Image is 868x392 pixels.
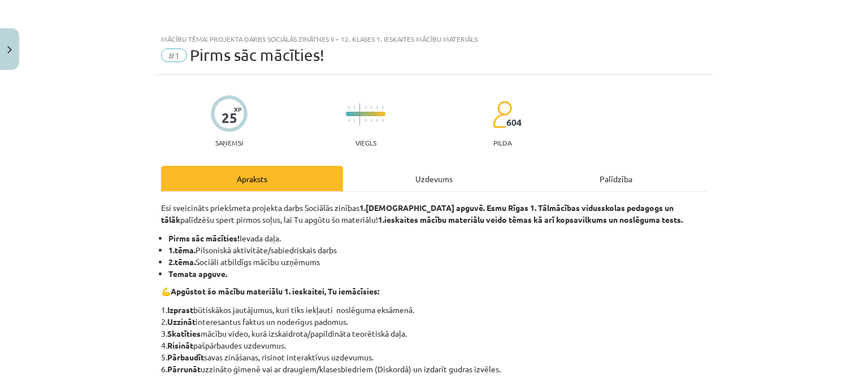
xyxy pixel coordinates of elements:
[161,304,707,375] p: 1. būtiskākos jautājumus, kuri tiks iekļauti noslēguma eksāmenā. 2. interesantus faktus un noderī...
[167,316,196,327] b: Uzzināt
[167,352,204,362] b: Pārbaudīt
[378,214,683,224] strong: 1.ieskaites mācību materiālu veido tēmas kā arī kopsavilkums un noslēguma tests.
[211,139,248,147] p: Saņemsi
[161,285,707,297] p: 💪
[359,103,361,125] img: icon-long-line-d9ea69661e0d244f92f715978eff75569469978d946b2353a9bb055b3ed8787d.svg
[168,257,196,267] b: 2.tēma.
[354,119,355,122] img: icon-short-line-57e1e144782c952c97e751825c79c345078a6d821885a25fce030b3d8c18986b.svg
[492,100,512,129] img: students-c634bb4e5e11cddfef0936a35e636f08e4e9abd3cc4e673bd6f9a4125e45ecb1.svg
[168,256,707,268] li: Sociāli atbildīgs mācību uzņēmums
[354,106,355,109] img: icon-short-line-57e1e144782c952c97e751825c79c345078a6d821885a25fce030b3d8c18986b.svg
[348,106,349,109] img: icon-short-line-57e1e144782c952c97e751825c79c345078a6d821885a25fce030b3d8c18986b.svg
[365,119,366,122] img: icon-short-line-57e1e144782c952c97e751825c79c345078a6d821885a25fce030b3d8c18986b.svg
[168,233,240,243] b: Pirms sāc mācīties!
[234,106,241,112] span: XP
[167,305,193,315] b: Izprast
[161,49,187,62] span: #1
[168,268,227,279] b: Temata apguve.
[493,139,511,147] p: pilda
[382,119,383,122] img: icon-short-line-57e1e144782c952c97e751825c79c345078a6d821885a25fce030b3d8c18986b.svg
[525,166,707,191] div: Palīdzība
[355,139,376,147] p: Viegls
[167,364,201,374] b: Pārrunāt
[190,46,324,64] span: Pirms sāc mācīties!
[382,106,383,109] img: icon-short-line-57e1e144782c952c97e751825c79c345078a6d821885a25fce030b3d8c18986b.svg
[376,106,377,109] img: icon-short-line-57e1e144782c952c97e751825c79c345078a6d821885a25fce030b3d8c18986b.svg
[222,110,237,126] div: 25
[161,202,707,226] p: Esi sveicināts priekšmeta projekta darbs Sociālās zinības palīdzēšu spert pirmos soļus, lai Tu ap...
[161,202,674,224] strong: 1.[DEMOGRAPHIC_DATA] apguvē. Esmu Rīgas 1. Tālmācības vidusskolas pedagogs un tālāk
[371,106,372,109] img: icon-short-line-57e1e144782c952c97e751825c79c345078a6d821885a25fce030b3d8c18986b.svg
[161,35,707,43] div: Mācību tēma: Projekta darbs sociālās zinātnes ii – 12. klases 1. ieskaites mācību materiāls
[161,166,343,191] div: Apraksts
[506,117,522,127] span: 604
[168,244,707,256] li: Pilsoniskā aktivitāte/sabiedriskais darbs
[376,119,377,122] img: icon-short-line-57e1e144782c952c97e751825c79c345078a6d821885a25fce030b3d8c18986b.svg
[343,166,525,191] div: Uzdevums
[168,232,707,244] li: Ievada daļa.
[7,46,12,54] img: icon-close-lesson-0947bae3869378f0d4975bcd49f059093ad1ed9edebbc8119c70593378902aed.svg
[167,328,201,338] b: Skatīties
[348,119,349,122] img: icon-short-line-57e1e144782c952c97e751825c79c345078a6d821885a25fce030b3d8c18986b.svg
[168,245,196,255] b: 1.tēma.
[167,340,193,350] b: Risināt
[365,106,366,109] img: icon-short-line-57e1e144782c952c97e751825c79c345078a6d821885a25fce030b3d8c18986b.svg
[171,286,379,296] b: Apgūstot šo mācību materiālu 1. ieskaitei, Tu iemācīsies:
[371,119,372,122] img: icon-short-line-57e1e144782c952c97e751825c79c345078a6d821885a25fce030b3d8c18986b.svg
